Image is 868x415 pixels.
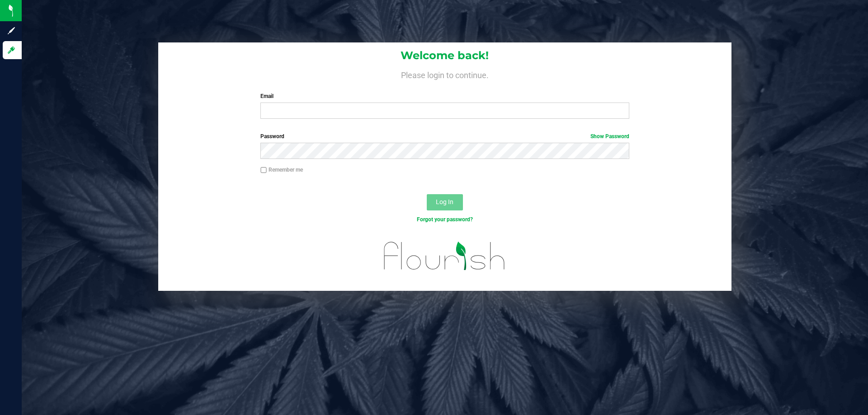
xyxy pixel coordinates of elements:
[260,167,267,173] input: Remember me
[158,50,731,61] h1: Welcome back!
[590,133,629,140] a: Show Password
[417,216,473,223] a: Forgot your password?
[158,69,731,79] h4: Please login to continue.
[7,46,16,55] inline-svg: Log in
[260,92,629,100] label: Email
[436,198,453,205] span: Log In
[373,233,516,279] img: flourish_logo.svg
[427,194,463,210] button: Log In
[260,133,284,140] span: Password
[260,166,303,174] label: Remember me
[7,26,16,35] inline-svg: Sign up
